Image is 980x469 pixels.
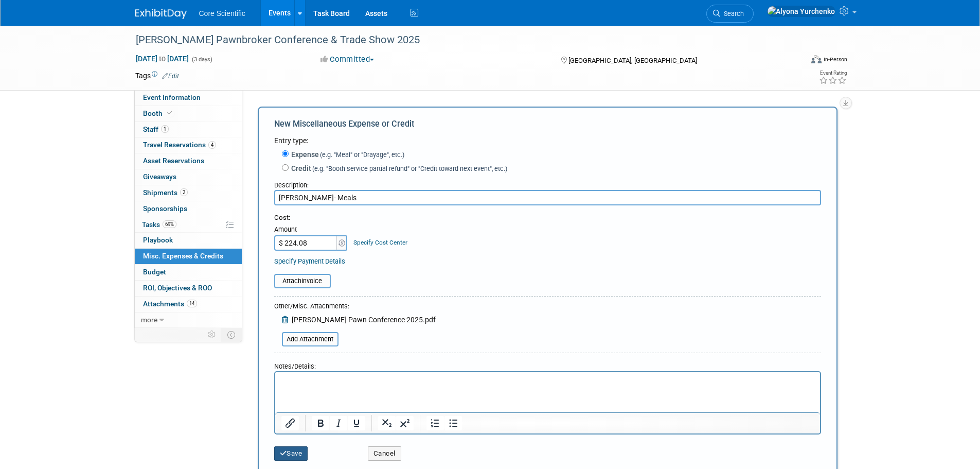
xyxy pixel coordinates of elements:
span: Core Scientific [199,9,245,18]
img: Alyona Yurchenko [767,6,835,17]
a: Tasks69% [135,217,242,233]
img: ExhibitDay [135,9,187,19]
a: Asset Reservations [135,153,242,169]
button: Superscript [396,416,414,430]
a: Misc. Expenses & Credits [135,249,242,264]
button: Italic [330,416,347,430]
span: to [157,55,167,63]
span: Giveaways [143,172,176,181]
button: Numbered list [426,416,444,430]
span: Booth [143,109,174,117]
span: 2 [180,188,188,196]
span: (e.g. "Meal" or "Drayage", etc.) [319,151,404,159]
div: In-Person [823,56,847,63]
span: Playbook [143,236,173,244]
button: Cancel [368,446,401,461]
div: Entry type: [274,135,821,146]
a: Giveaways [135,169,242,185]
a: Sponsorships [135,201,242,217]
a: Specify Cost Center [353,239,407,246]
div: [PERSON_NAME] Pawnbroker Conference & Trade Show 2025 [132,31,787,49]
td: Toggle Event Tabs [221,328,242,341]
span: 69% [163,220,176,228]
div: Event Rating [819,71,847,76]
button: Save [274,446,308,461]
button: Bullet list [444,416,462,430]
a: Event Information [135,90,242,106]
span: Tasks [142,220,176,229]
iframe: Rich Text Area [275,372,820,412]
span: Staff [143,125,169,133]
span: Shipments [143,188,188,197]
a: Specify Payment Details [274,257,345,265]
a: Travel Reservations4 [135,137,242,153]
span: [DATE] [DATE] [135,54,189,63]
span: Sponsorships [143,204,187,213]
a: Budget [135,265,242,280]
span: Attachments [143,300,197,308]
td: Personalize Event Tab Strip [203,328,221,341]
button: Insert/edit link [281,416,299,430]
a: Edit [162,73,179,80]
a: Staff1 [135,122,242,137]
label: Credit [289,163,507,173]
button: Underline [348,416,365,430]
span: (3 days) [191,56,212,63]
label: Expense [289,149,404,160]
span: ROI, Objectives & ROO [143,284,212,292]
div: Cost: [274,213,821,223]
span: Event Information [143,93,201,101]
img: Format-Inperson.png [811,55,822,63]
a: more [135,312,242,328]
span: Budget [143,268,166,276]
button: Committed [317,54,378,65]
span: Travel Reservations [143,141,216,149]
i: Booth reservation complete [167,110,172,116]
a: Shipments2 [135,185,242,201]
span: 14 [187,300,197,307]
span: Asset Reservations [143,157,204,165]
div: Notes/Details: [274,357,821,371]
a: Attachments14 [135,297,242,312]
button: Subscript [378,416,396,430]
span: [PERSON_NAME] Pawn Conference 2025.pdf [292,316,436,324]
div: Description: [274,176,821,190]
span: Misc. Expenses & Credits [143,252,223,260]
div: New Miscellaneous Expense or Credit [274,118,821,135]
span: 4 [208,141,216,149]
a: Booth [135,106,242,121]
div: Amount [274,225,349,235]
span: (e.g. "Booth service partial refund" or "Credit toward next event", etc.) [311,165,507,172]
button: Bold [312,416,329,430]
span: [GEOGRAPHIC_DATA], [GEOGRAPHIC_DATA] [568,57,697,64]
a: ROI, Objectives & ROO [135,281,242,296]
span: Search [720,10,744,18]
a: Search [706,5,754,23]
div: Event Format [742,54,848,69]
div: Other/Misc. Attachments: [274,302,436,314]
a: Playbook [135,233,242,248]
span: more [141,316,157,324]
span: 1 [161,125,169,133]
td: Tags [135,71,179,81]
